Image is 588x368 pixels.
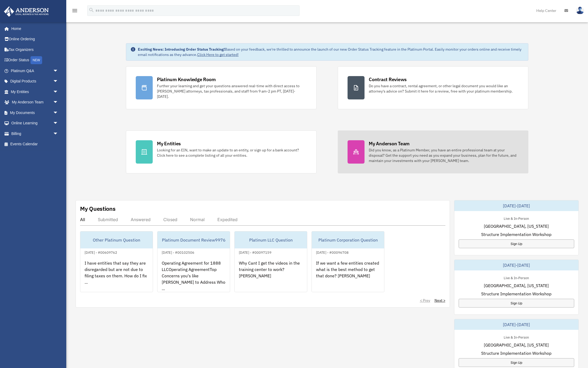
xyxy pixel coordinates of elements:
[4,76,66,87] a: Digital Productsarrow_drop_down
[157,76,216,83] div: Platinum Knowledge Room
[157,231,230,292] a: Platinum Document Review9976[DATE] - #00102506Operating Agreement for 1888 LLCOperating Agreement...
[53,107,64,118] span: arrow_drop_down
[435,298,445,303] a: Next >
[53,97,64,108] span: arrow_drop_down
[4,23,64,34] a: Home
[454,260,579,270] div: [DATE]-[DATE]
[459,239,574,248] a: Sign Up
[157,83,307,99] div: Further your learning and get your questions answered real-time with direct access to [PERSON_NAM...
[369,147,519,163] div: Did you know, as a Platinum Member, you have an entire professional team at your disposal? Get th...
[4,128,66,139] a: Billingarrow_drop_down
[53,86,64,97] span: arrow_drop_down
[157,249,199,255] div: [DATE] - #00102506
[126,66,317,109] a: Platinum Knowledge Room Further your learning and get your questions answered real-time with dire...
[4,139,66,150] a: Events Calendar
[4,107,66,118] a: My Documentsarrow_drop_down
[2,6,50,17] img: Anderson Advisors Platinum Portal
[126,130,317,173] a: My Entities Looking for an EIN, want to make an update to an entity, or sign up for a bank accoun...
[499,215,533,221] div: Live & In-Person
[72,7,78,14] i: menu
[481,231,551,238] span: Structure Implementation Workshop
[312,256,384,297] div: If we want a few entities created what is the best method to get that done? [PERSON_NAME]
[80,231,153,248] div: Other Platinum Question
[217,217,238,222] div: Expedited
[4,86,66,97] a: My Entitiesarrow_drop_down
[4,34,66,45] a: Online Ordering
[157,140,181,147] div: My Entities
[80,205,116,213] div: My Questions
[53,76,64,87] span: arrow_drop_down
[4,97,66,108] a: My Anderson Teamarrow_drop_down
[53,128,64,139] span: arrow_drop_down
[4,118,66,129] a: Online Learningarrow_drop_down
[80,249,121,255] div: [DATE] - #00609762
[234,231,307,292] a: Platinum LLC Question[DATE] - #00097159Why Cant I get the videos in the training center to work? ...
[484,223,549,229] span: [GEOGRAPHIC_DATA], [US_STATE]
[481,350,551,356] span: Structure Implementation Workshop
[4,65,66,76] a: Platinum Q&Aarrow_drop_down
[484,282,549,289] span: [GEOGRAPHIC_DATA], [US_STATE]
[481,291,551,297] span: Structure Implementation Workshop
[235,256,307,297] div: Why Cant I get the videos in the training center to work? [PERSON_NAME]
[235,249,276,255] div: [DATE] - #00097159
[4,55,66,66] a: Order StatusNEW
[80,217,85,222] div: All
[454,200,579,211] div: [DATE]-[DATE]
[53,118,64,129] span: arrow_drop_down
[311,231,384,292] a: Platinum Corporation Question[DATE] - #00096708If we want a few entities created what is the best...
[459,358,574,367] a: Sign Up
[338,130,528,173] a: My Anderson Team Did you know, as a Platinum Member, you have an entire professional team at your...
[369,83,519,94] div: Do you have a contract, rental agreement, or other legal document you would like an attorney's ad...
[369,140,410,147] div: My Anderson Team
[138,47,225,52] strong: Exciting News: Introducing Order Status Tracking!
[576,7,584,14] img: User Pic
[157,256,230,297] div: Operating Agreement for 1888 LLCOperating AgreementTop Concerns you's like [PERSON_NAME] to Addre...
[312,231,384,248] div: Platinum Corporation Question
[53,65,64,76] span: arrow_drop_down
[190,217,205,222] div: Normal
[157,147,307,158] div: Looking for an EIN, want to make an update to an entity, or sign up for a bank account? Click her...
[163,217,177,222] div: Closed
[369,76,407,83] div: Contract Reviews
[338,66,528,109] a: Contract Reviews Do you have a contract, rental agreement, or other legal document you would like...
[98,217,118,222] div: Submitted
[312,249,353,255] div: [DATE] - #00096708
[89,7,94,13] i: search
[138,47,524,57] div: Based on your feedback, we're thrilled to announce the launch of our new Order Status Tracking fe...
[499,275,533,280] div: Live & In-Person
[80,231,153,292] a: Other Platinum Question[DATE] - #00609762I have entities that say they are disregarded but are no...
[235,231,307,248] div: Platinum LLC Question
[4,44,66,55] a: Tax Organizers
[131,217,151,222] div: Answered
[72,9,78,14] a: menu
[157,231,230,248] div: Platinum Document Review9976
[197,52,239,57] a: Click Here to get started!
[499,334,533,340] div: Live & In-Person
[459,299,574,308] a: Sign Up
[80,256,153,297] div: I have entities that say they are disregarded but are not due to filing taxes on them. How do I f...
[30,56,42,64] div: NEW
[484,342,549,348] span: [GEOGRAPHIC_DATA], [US_STATE]
[454,319,579,330] div: [DATE]-[DATE]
